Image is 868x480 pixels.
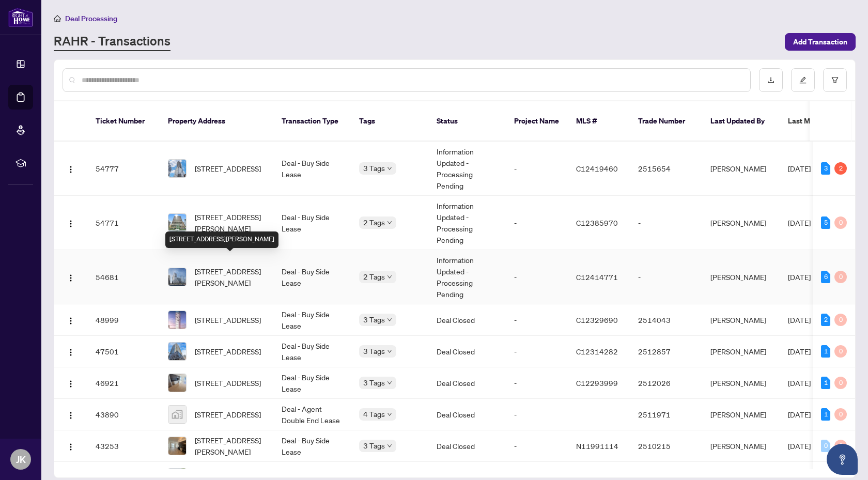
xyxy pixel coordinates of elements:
th: Project Name [506,101,568,142]
span: down [387,380,392,385]
span: 2 Tags [363,271,385,283]
div: 0 [834,216,847,229]
img: thumbnail-img [168,343,186,360]
span: down [387,166,392,171]
span: 3 Tags [363,345,385,357]
div: 1 [821,408,830,421]
td: 54681 [87,250,160,304]
button: Logo [63,438,79,454]
td: Information Updated - Processing Pending [428,196,506,250]
span: [STREET_ADDRESS] [195,377,261,389]
div: 0 [821,440,830,452]
span: [DATE] [788,272,811,282]
span: Add Transaction [793,34,847,50]
span: down [387,220,392,225]
td: 47501 [87,336,160,367]
td: Deal Closed [428,336,506,367]
button: Logo [63,406,79,423]
span: down [387,443,392,448]
img: thumbnail-img [168,311,186,329]
td: - [506,304,568,336]
td: - [506,367,568,399]
img: Logo [67,380,75,388]
span: C12414771 [576,272,618,282]
span: C12419460 [576,164,618,173]
td: [PERSON_NAME] [702,142,780,196]
td: [PERSON_NAME] [702,196,780,250]
td: Deal - Buy Side Lease [273,196,351,250]
span: [DATE] [788,218,811,227]
img: Logo [67,165,75,174]
button: download [759,68,783,92]
span: [STREET_ADDRESS][PERSON_NAME] [195,211,265,234]
td: [PERSON_NAME] [702,367,780,399]
td: 43890 [87,399,160,430]
div: 2 [821,314,830,326]
div: [STREET_ADDRESS][PERSON_NAME] [165,231,278,248]
th: Transaction Type [273,101,351,142]
td: Deal - Buy Side Lease [273,430,351,462]
a: RAHR - Transactions [54,33,171,51]
button: Logo [63,269,79,285]
div: 6 [821,271,830,283]
td: 2515654 [630,142,702,196]
td: - [630,196,702,250]
span: [DATE] [788,378,811,388]
span: [DATE] [788,347,811,356]
img: Logo [67,317,75,325]
span: 3 Tags [363,377,385,389]
div: 0 [834,377,847,389]
img: thumbnail-img [168,160,186,177]
th: MLS # [568,101,630,142]
span: [STREET_ADDRESS][PERSON_NAME] [195,435,265,457]
div: 1 [821,377,830,389]
button: Logo [63,160,79,177]
span: JK [16,452,26,467]
td: - [506,399,568,430]
span: [STREET_ADDRESS] [195,314,261,326]
td: Deal Closed [428,367,506,399]
span: Last Modified Date [788,115,851,127]
div: 1 [821,345,830,358]
span: N11991114 [576,441,618,451]
span: down [387,274,392,280]
span: down [387,317,392,322]
td: - [506,336,568,367]
span: [DATE] [788,315,811,324]
img: thumbnail-img [168,437,186,455]
span: C12293999 [576,378,618,388]
button: Logo [63,214,79,231]
span: [STREET_ADDRESS] [195,163,261,174]
th: Status [428,101,506,142]
span: down [387,349,392,354]
button: Open asap [827,444,858,475]
span: filter [831,76,839,84]
span: C12385970 [576,218,618,227]
td: 46921 [87,367,160,399]
td: 2511971 [630,399,702,430]
td: 2512857 [630,336,702,367]
div: 0 [834,408,847,421]
span: 2 Tags [363,216,385,228]
button: Logo [63,343,79,360]
span: C12329690 [576,315,618,324]
span: 3 Tags [363,440,385,452]
td: Deal - Buy Side Lease [273,142,351,196]
td: 2514043 [630,304,702,336]
td: 54771 [87,196,160,250]
span: [DATE] [788,441,811,451]
td: Deal - Agent Double End Lease [273,399,351,430]
span: edit [799,76,807,84]
td: [PERSON_NAME] [702,399,780,430]
td: 54777 [87,142,160,196]
td: Deal Closed [428,430,506,462]
td: Deal Closed [428,399,506,430]
th: Last Updated By [702,101,780,142]
div: 0 [834,440,847,452]
td: [PERSON_NAME] [702,250,780,304]
td: [PERSON_NAME] [702,430,780,462]
div: 0 [834,314,847,326]
td: 2510215 [630,430,702,462]
td: Deal Closed [428,304,506,336]
td: - [630,250,702,304]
